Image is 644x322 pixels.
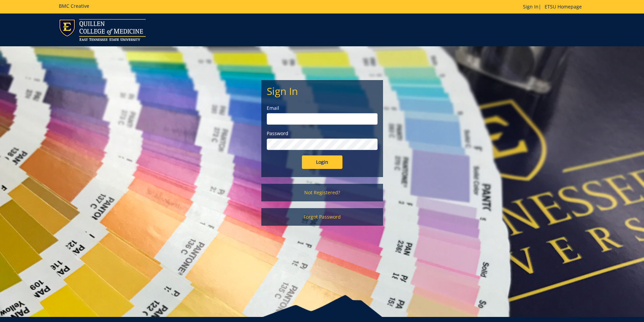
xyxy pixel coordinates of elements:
[59,19,146,41] img: ETSU logo
[523,3,585,10] p: |
[267,130,378,137] label: Password
[541,3,585,10] a: ETSU Homepage
[267,105,378,112] label: Email
[523,3,539,10] a: Sign In
[261,184,383,201] a: Not Registered?
[59,3,89,8] h5: BMC Creative
[302,155,342,169] input: Login
[261,208,383,226] a: Forgot Password
[267,85,378,97] h2: Sign In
